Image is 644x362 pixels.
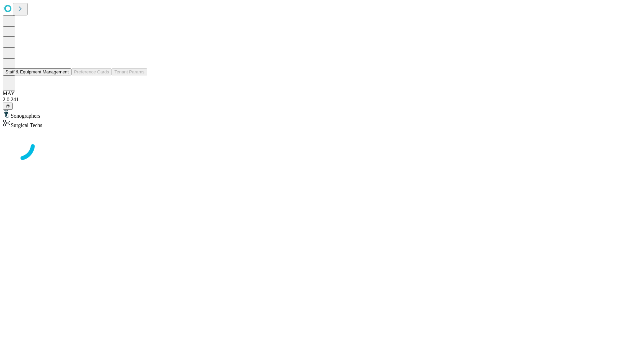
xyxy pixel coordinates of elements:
[3,68,71,75] button: Staff & Equipment Management
[3,90,641,97] div: MAY
[5,104,10,109] span: @
[3,119,641,128] div: Surgical Techs
[3,103,13,110] button: @
[112,68,147,75] button: Tenant Params
[71,68,112,75] button: Preference Cards
[3,97,641,103] div: 2.0.241
[3,110,641,119] div: Sonographers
